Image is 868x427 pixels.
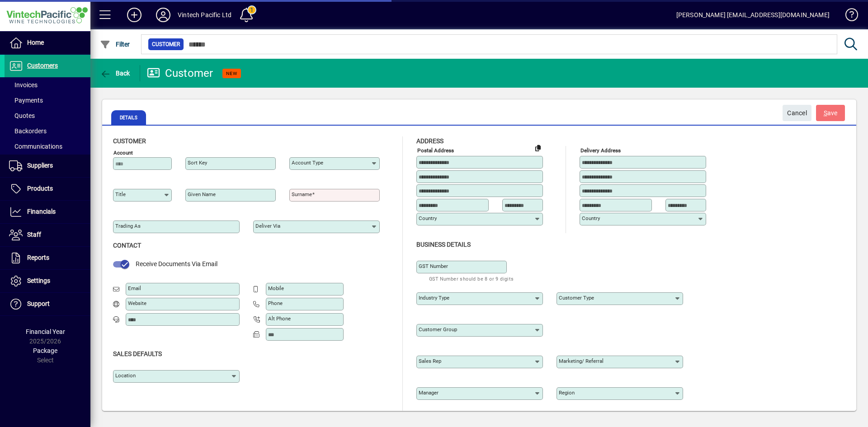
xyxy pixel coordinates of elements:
mat-label: Mobile [268,285,284,291]
button: Back [98,65,132,81]
mat-label: Account [113,150,133,156]
span: Suppliers [27,162,53,169]
span: Communications [9,143,62,150]
mat-label: Industry type [419,295,449,301]
a: Backorders [5,123,90,139]
span: Address [416,137,443,145]
button: Profile [149,7,178,23]
mat-label: Account Type [292,160,323,166]
span: Staff [27,231,41,238]
mat-label: Region [559,389,575,396]
button: Save [816,105,845,121]
mat-hint: GST Number should be 8 or 9 digits [429,273,514,284]
mat-label: Country [582,215,600,221]
span: Cancel [787,106,807,121]
a: Payments [5,93,90,108]
mat-label: Sort key [188,160,207,166]
mat-label: Email [128,285,141,291]
button: Filter [98,36,132,52]
a: Invoices [5,77,90,93]
a: Support [5,293,90,315]
span: Payments [9,97,43,104]
a: Communications [5,139,90,154]
mat-label: Title [115,191,126,197]
a: Knowledge Base [839,2,857,31]
span: Reports [27,254,49,261]
mat-label: Phone [268,300,283,306]
mat-label: Location [115,372,136,379]
span: Invoices [9,81,38,89]
button: Copy to Delivery address [531,141,545,155]
a: Quotes [5,108,90,123]
mat-label: Alt Phone [268,315,291,322]
span: Sales defaults [113,350,162,357]
span: Contact [113,242,141,249]
mat-label: GST Number [419,263,448,269]
span: S [824,109,827,117]
mat-label: Given name [188,191,216,197]
span: NEW [226,70,237,76]
span: ave [824,106,838,121]
span: Backorders [9,127,47,135]
span: Back [100,70,130,77]
span: Customer [113,137,146,145]
mat-label: Website [128,300,146,306]
div: Customer [147,66,213,80]
mat-label: Sales rep [419,358,441,364]
span: Package [33,347,57,354]
mat-label: Surname [292,191,312,197]
mat-label: Deliver via [255,223,280,229]
button: Cancel [783,105,811,121]
span: Details [111,110,146,125]
span: Quotes [9,112,35,119]
span: Support [27,300,50,307]
mat-label: Marketing/ Referral [559,358,604,364]
mat-label: Country [419,215,437,221]
a: Reports [5,247,90,269]
span: Receive Documents Via Email [136,260,217,267]
span: Customer [152,40,180,49]
a: Staff [5,224,90,246]
span: Home [27,39,44,46]
app-page-header-button: Back [90,65,140,81]
span: Financial Year [26,328,65,335]
span: Customers [27,62,58,69]
mat-label: Trading as [115,223,141,229]
a: Products [5,178,90,200]
span: Settings [27,277,50,284]
span: Products [27,185,53,192]
mat-label: Manager [419,389,439,396]
button: Add [120,7,149,23]
a: Financials [5,201,90,223]
mat-label: Customer group [419,326,457,333]
div: [PERSON_NAME] [EMAIL_ADDRESS][DOMAIN_NAME] [676,8,830,22]
a: Home [5,32,90,54]
span: Financials [27,208,56,215]
mat-label: Customer type [559,295,594,301]
div: Vintech Pacific Ltd [178,8,231,22]
a: Settings [5,270,90,292]
span: Business details [416,241,471,248]
a: Suppliers [5,155,90,177]
span: Filter [100,41,130,48]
